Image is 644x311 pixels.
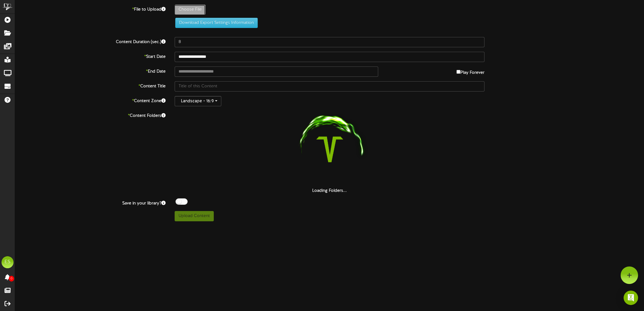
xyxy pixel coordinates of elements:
input: Play Forever [456,70,460,74]
label: Content Duration (sec.) [11,37,170,45]
label: Start Date [11,52,170,60]
label: Content Zone [11,96,170,104]
div: ES [2,256,14,268]
label: Play Forever [456,67,484,76]
label: File to Upload [11,5,170,13]
button: Upload Content [175,211,214,221]
a: Download Export Settings Information [172,20,258,25]
label: Content Title [11,81,170,89]
button: Landscape - 16:9 [175,96,221,106]
span: 0 [9,276,14,281]
strong: Loading Folders... [312,188,347,193]
div: Open Intercom Messenger [624,291,638,305]
label: Save in your library? [11,198,170,207]
input: Title of this Content [175,81,485,92]
img: loading-spinner-1.png [291,111,368,188]
label: End Date [11,67,170,75]
label: Content Folders [11,111,170,119]
button: Download Export Settings Information [175,18,258,28]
